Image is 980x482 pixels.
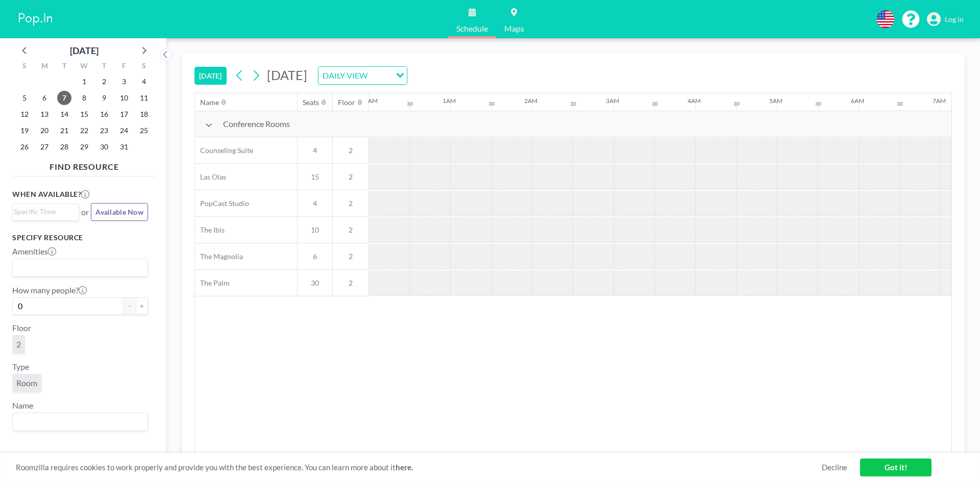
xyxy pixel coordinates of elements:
[114,60,134,73] div: F
[298,199,332,208] span: 4
[524,97,537,105] div: 2AM
[70,43,99,58] div: [DATE]
[298,146,332,155] span: 4
[195,199,249,208] span: PopCast Studio
[75,60,94,73] div: W
[333,199,369,208] span: 2
[333,146,369,155] span: 2
[137,123,151,138] span: Saturday, October 25, 2025
[298,172,332,182] span: 15
[17,123,32,138] span: Sunday, October 19, 2025
[117,123,131,138] span: Friday, October 24, 2025
[97,140,111,154] span: Thursday, October 30, 2025
[117,74,131,89] span: Friday, October 3, 2025
[195,146,253,155] span: Counseling Suite
[652,100,658,107] div: 30
[95,208,143,216] span: Available Now
[860,459,932,476] a: Got it!
[17,91,32,105] span: Sunday, October 5, 2025
[37,107,52,121] span: Monday, October 13, 2025
[91,203,148,221] button: Available Now
[17,140,32,154] span: Sunday, October 26, 2025
[57,123,71,138] span: Tuesday, October 21, 2025
[77,107,91,121] span: Wednesday, October 15, 2025
[333,172,369,182] span: 2
[223,119,290,129] span: Conference Rooms
[361,97,378,105] div: 12AM
[570,100,576,107] div: 30
[12,362,29,372] label: Type
[77,123,91,138] span: Wednesday, October 22, 2025
[12,158,156,172] h4: FIND RESOURCE
[136,297,148,315] button: +
[945,15,964,24] span: Log in
[17,107,32,121] span: Sunday, October 12, 2025
[298,225,332,235] span: 10
[298,252,332,261] span: 6
[318,67,407,84] div: Search for option
[688,97,701,105] div: 4AM
[933,97,946,105] div: 7AM
[117,140,131,154] span: Friday, October 31, 2025
[407,100,413,107] div: 30
[97,74,111,89] span: Thursday, October 2, 2025
[97,91,111,105] span: Thursday, October 9, 2025
[303,98,319,107] div: Seats
[37,91,52,105] span: Monday, October 6, 2025
[769,97,782,105] div: 5AM
[124,297,136,315] button: -
[267,67,307,83] span: [DATE]
[57,107,71,121] span: Tuesday, October 14, 2025
[16,463,822,472] span: Roomzilla requires cookies to work properly and provide you with the best experience. You can lea...
[12,246,56,257] label: Amenities
[456,24,488,33] span: Schedule
[815,100,821,107] div: 30
[194,67,227,85] button: [DATE]
[117,107,131,121] span: Friday, October 17, 2025
[321,69,370,82] span: DAILY VIEW
[733,100,740,107] div: 30
[488,100,495,107] div: 30
[137,91,151,105] span: Saturday, October 11, 2025
[14,415,142,428] input: Search for option
[134,60,154,73] div: S
[333,252,369,261] span: 2
[12,285,87,295] label: How many people?
[57,140,71,154] span: Tuesday, October 28, 2025
[371,69,390,82] input: Search for option
[504,24,524,33] span: Maps
[333,225,369,235] span: 2
[77,91,91,105] span: Wednesday, October 8, 2025
[12,400,33,411] label: Name
[16,339,21,349] span: 2
[195,225,225,235] span: The Ibis
[37,140,52,154] span: Monday, October 27, 2025
[12,323,31,333] label: Floor
[927,12,964,27] a: Log in
[13,204,79,219] div: Search for option
[15,60,35,73] div: S
[81,207,89,217] span: or
[195,172,226,182] span: Las Olas
[97,107,111,121] span: Thursday, October 16, 2025
[37,123,52,138] span: Monday, October 20, 2025
[298,278,332,288] span: 30
[338,98,355,107] div: Floor
[57,91,71,105] span: Tuesday, October 7, 2025
[55,60,75,73] div: T
[94,60,114,73] div: T
[16,378,37,388] span: Room
[137,74,151,89] span: Saturday, October 4, 2025
[137,107,151,121] span: Saturday, October 18, 2025
[897,100,903,107] div: 30
[200,98,219,107] div: Name
[396,463,413,472] a: here.
[77,140,91,154] span: Wednesday, October 29, 2025
[13,413,148,430] div: Search for option
[117,91,131,105] span: Friday, October 10, 2025
[606,97,619,105] div: 3AM
[195,252,243,261] span: The Magnolia
[35,60,55,73] div: M
[333,278,369,288] span: 2
[14,261,142,274] input: Search for option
